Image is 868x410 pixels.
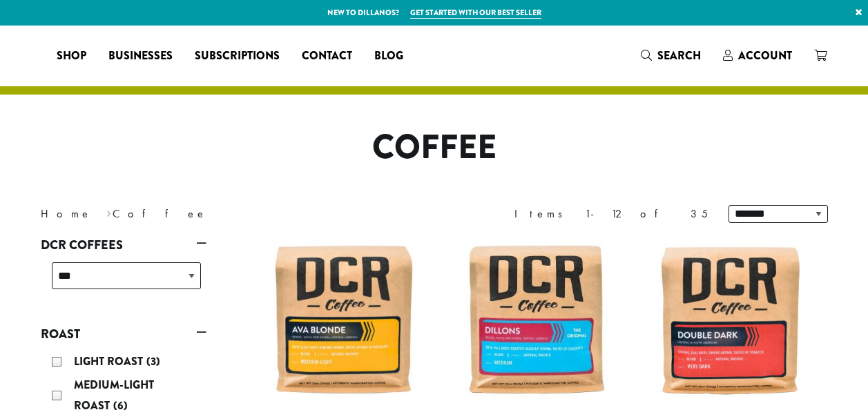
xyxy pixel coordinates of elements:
[30,128,838,168] h1: Coffee
[108,48,173,65] span: Businesses
[41,233,206,257] a: DCR Coffees
[106,201,111,222] span: ›
[195,48,280,65] span: Subscriptions
[410,7,541,19] a: Get started with our best seller
[458,240,617,399] img: Dillons-12oz-300x300.jpg
[57,48,86,65] span: Shop
[738,48,792,64] span: Account
[302,48,352,65] span: Contact
[41,206,92,221] a: Home
[264,240,423,399] img: Ava-Blonde-12oz-1-300x300.jpg
[41,257,206,306] div: DCR Coffees
[41,322,206,346] a: Roast
[46,45,97,67] a: Shop
[146,353,160,369] span: (3)
[41,206,414,222] nav: Breadcrumb
[514,206,708,222] div: Items 1-12 of 35
[74,353,146,369] span: Light Roast
[630,44,712,67] a: Search
[657,48,701,64] span: Search
[374,48,403,65] span: Blog
[651,240,810,399] img: Double-Dark-12oz-300x300.jpg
